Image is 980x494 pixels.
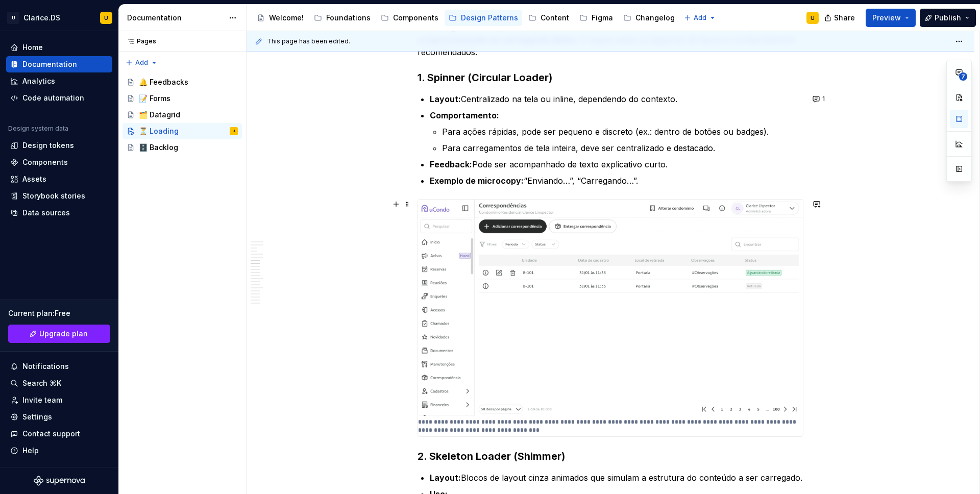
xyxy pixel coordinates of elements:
a: Assets [6,171,112,187]
p: Pode ser acompanhado de texto explicativo curto. [430,158,803,170]
button: Add [122,56,161,70]
a: Storybook stories [6,188,112,204]
div: 📝 Forms [139,93,170,104]
div: U [7,12,19,24]
p: Para ações rápidas, pode ser pequeno e discreto (ex.: dentro de botões ou badges). [442,126,803,138]
span: Upgrade plan [39,329,88,339]
div: Components [22,157,68,167]
p: Blocos de layout cinza animados que simulam a estrutura do conteúdo a ser carregado. [430,472,803,484]
div: Help [22,446,39,456]
button: Add [681,11,719,25]
p: “Enviando…”, “Carregando…”. [430,175,803,187]
div: Data sources [22,208,70,218]
div: Current plan : Free [8,308,110,318]
strong: Feedback: [430,159,472,169]
div: Invite team [22,395,62,405]
a: Upgrade plan [8,325,110,343]
div: Welcome! [269,13,304,23]
a: Changelog [619,10,679,26]
a: Invite team [6,392,112,408]
button: Contact support [6,426,112,442]
div: Page tree [122,74,242,156]
strong: 1. Spinner (Circular Loader) [418,71,552,84]
div: 🔔 Feedbacks [139,77,188,87]
div: Clarice.DS [23,13,60,23]
a: Settings [6,409,112,425]
div: Code automation [22,93,84,103]
div: Changelog [635,13,675,23]
div: Settings [22,412,52,422]
div: Documentation [127,13,224,23]
div: Assets [22,174,46,184]
strong: 2. Skeleton Loader (Shimmer) [418,450,565,462]
div: Analytics [22,76,55,86]
button: Search ⌘K [6,375,112,391]
div: U [233,126,235,136]
a: 🗂️ Datagrid [122,107,242,123]
div: Content [541,13,569,23]
div: Components [393,13,438,23]
span: This page has been edited. [267,37,350,45]
a: Design Patterns [445,10,522,26]
button: Help [6,442,112,459]
div: Foundations [326,13,371,23]
div: Design tokens [22,140,74,151]
strong: Layout: [430,473,461,483]
button: UClarice.DSU [2,7,116,29]
svg: Supernova Logo [34,476,85,486]
span: Add [694,14,706,22]
a: 🗄️ Backlog [122,139,242,156]
button: Publish [920,9,976,27]
a: Analytics [6,73,112,89]
a: 📝 Forms [122,90,242,107]
a: Documentation [6,56,112,72]
div: Search ⌘K [22,378,61,388]
div: ⏳ Loading [139,126,179,136]
a: Content [524,10,573,26]
span: Preview [872,13,901,23]
strong: Layout: [430,94,461,104]
div: 🗂️ Datagrid [139,110,180,120]
div: Pages [122,37,156,45]
div: Storybook stories [22,191,85,201]
p: Centralizado na tela ou inline, dependendo do contexto. [430,93,803,105]
button: Preview [866,9,916,27]
span: Share [834,13,855,23]
a: Components [6,154,112,170]
div: Home [22,42,43,53]
div: U [811,14,815,22]
a: Data sources [6,205,112,221]
a: Home [6,39,112,56]
a: Figma [575,10,617,26]
div: Notifications [22,361,69,372]
div: Documentation [22,59,77,69]
a: Design tokens [6,137,112,154]
a: Code automation [6,90,112,106]
div: Design Patterns [461,13,518,23]
div: 🗄️ Backlog [139,142,178,153]
a: Components [377,10,443,26]
a: ⏳ LoadingU [122,123,242,139]
div: Figma [592,13,613,23]
p: Para carregamentos de tela inteira, deve ser centralizado e destacado. [442,142,803,154]
div: Page tree [253,8,679,28]
a: Foundations [310,10,375,26]
strong: Exemplo de microcopy: [430,176,524,186]
a: Welcome! [253,10,308,26]
button: 1 [810,92,829,106]
div: Design system data [8,125,68,133]
a: 🔔 Feedbacks [122,74,242,90]
div: U [104,14,108,22]
span: Publish [935,13,961,23]
strong: Comportamento: [430,110,499,120]
button: Notifications [6,358,112,375]
span: Add [135,59,148,67]
button: Share [819,9,862,27]
span: 1 [822,95,825,103]
div: Contact support [22,429,80,439]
